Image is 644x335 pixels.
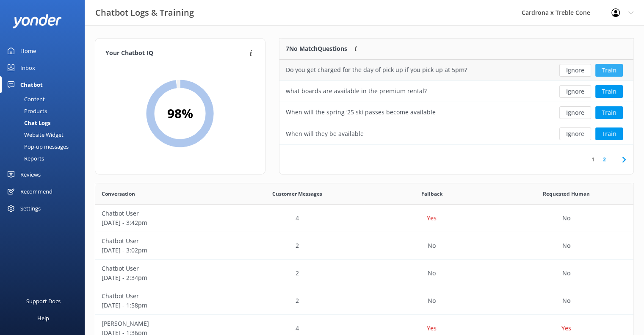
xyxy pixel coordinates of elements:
[559,106,591,119] button: Ignore
[428,241,436,250] p: No
[5,141,85,152] a: Pop-up messages
[286,44,347,53] p: 7 No Match Questions
[95,6,194,19] h3: Chatbot Logs & Training
[95,205,633,232] div: row
[20,200,41,217] div: Settings
[296,324,299,333] p: 4
[5,93,85,105] a: Content
[102,301,224,310] p: [DATE] - 1:58pm
[428,296,436,305] p: No
[95,232,633,260] div: row
[599,155,610,163] a: 2
[562,269,570,278] p: No
[102,246,224,255] p: [DATE] - 3:02pm
[20,76,43,93] div: Chatbot
[5,141,69,152] div: Pop-up messages
[167,103,193,124] h2: 98 %
[5,129,85,141] a: Website Widget
[428,269,436,278] p: No
[102,209,224,218] p: Chatbot User
[102,264,224,273] p: Chatbot User
[5,117,85,129] a: Chat Logs
[279,123,633,144] div: row
[286,86,427,96] div: what boards are available in the premium rental?
[427,213,437,223] p: Yes
[587,155,599,163] a: 1
[559,85,591,98] button: Ignore
[102,319,224,328] p: [PERSON_NAME]
[95,287,633,315] div: row
[279,60,633,81] div: row
[5,152,85,164] a: Reports
[595,64,623,77] button: Train
[286,65,467,75] div: Do you get charged for the day of pick up if you pick up at 5pm?
[286,129,364,138] div: When will they be available
[102,218,224,227] p: [DATE] - 3:42pm
[562,296,570,305] p: No
[5,129,64,141] div: Website Widget
[562,213,570,223] p: No
[102,236,224,246] p: Chatbot User
[559,64,591,77] button: Ignore
[279,102,633,123] div: row
[95,260,633,287] div: row
[5,152,44,164] div: Reports
[559,127,591,140] button: Ignore
[5,93,45,105] div: Content
[26,293,61,310] div: Support Docs
[5,105,85,117] a: Products
[102,291,224,301] p: Chatbot User
[561,324,571,333] p: Yes
[296,269,299,278] p: 2
[272,190,322,198] span: Customer Messages
[5,117,50,129] div: Chat Logs
[286,108,436,117] div: When will the spring ‘25 ski passes become available
[102,273,224,282] p: [DATE] - 2:34pm
[562,241,570,250] p: No
[13,14,61,28] img: yonder-white-logo.png
[102,190,135,198] span: Conversation
[20,183,53,200] div: Recommend
[595,85,623,98] button: Train
[427,324,437,333] p: Yes
[279,81,633,102] div: row
[20,166,41,183] div: Reviews
[296,296,299,305] p: 2
[421,190,442,198] span: Fallback
[543,190,590,198] span: Requested Human
[105,49,247,58] h4: Your Chatbot IQ
[20,42,36,59] div: Home
[595,127,623,140] button: Train
[279,60,633,144] div: grid
[296,213,299,223] p: 4
[595,106,623,119] button: Train
[5,105,47,117] div: Products
[296,241,299,250] p: 2
[37,310,49,327] div: Help
[20,59,35,76] div: Inbox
